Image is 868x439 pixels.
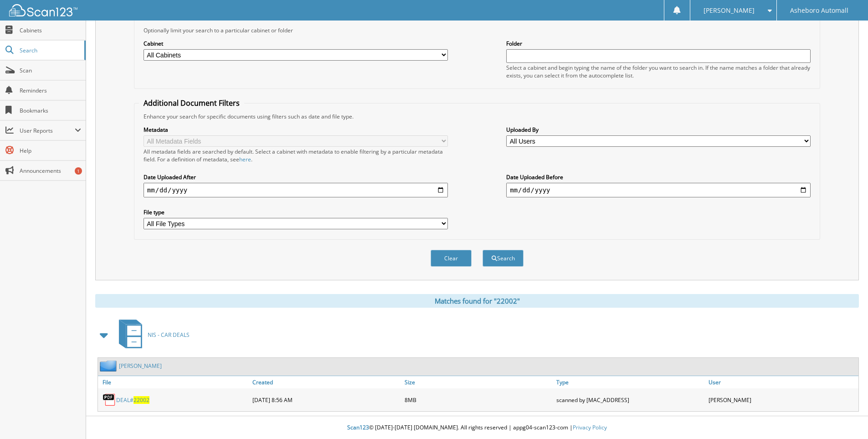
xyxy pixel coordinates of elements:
span: Announcements [20,167,81,175]
span: Help [20,147,81,155]
a: Created [250,376,402,388]
div: [DATE] 8:56 AM [250,391,402,409]
a: Type [554,376,706,388]
div: Matches found for "22002" [95,294,859,308]
span: NIS - CAR DEALS [148,331,190,339]
a: File [98,376,250,388]
span: Scan [20,67,81,74]
span: Bookmarks [20,107,81,114]
label: Metadata [144,126,448,134]
div: 1 [75,167,82,175]
a: [PERSON_NAME] [119,362,162,370]
label: Cabinet [144,40,448,47]
div: [PERSON_NAME] [706,391,858,409]
label: Uploaded By [506,126,811,134]
div: All metadata fields are searched by default. Select a cabinet with metadata to enable filtering b... [144,148,448,163]
a: Size [402,376,555,388]
img: folder2.png [100,360,119,372]
input: start [144,183,448,197]
span: Cabinets [20,26,81,34]
a: here [239,155,251,163]
img: scan123-logo-white.svg [9,4,77,16]
label: Folder [506,40,811,47]
span: User Reports [20,127,75,134]
div: © [DATE]-[DATE] [DOMAIN_NAME]. All rights reserved | appg04-scan123-com | [86,417,868,439]
span: Reminders [20,87,81,94]
input: end [506,183,811,197]
div: scanned by [MAC_ADDRESS] [554,391,706,409]
label: File type [144,208,448,216]
legend: Additional Document Filters [139,98,244,108]
a: DEAL#22002 [116,396,149,404]
img: PDF.png [103,393,116,407]
span: Search [20,46,80,54]
span: Asheboro Automall [790,8,848,13]
div: Enhance your search for specific documents using filters such as date and file type. [139,113,815,120]
div: Optionally limit your search to a particular cabinet or folder [139,26,815,34]
span: 22002 [134,396,149,404]
div: Select a cabinet and begin typing the name of the folder you want to search in. If the name match... [506,64,811,79]
span: Scan123 [347,424,369,431]
a: Privacy Policy [573,424,607,431]
span: [PERSON_NAME] [704,8,755,13]
label: Date Uploaded Before [506,173,811,181]
label: Date Uploaded After [144,173,448,181]
div: 8MB [402,391,555,409]
button: Clear [431,250,472,267]
a: User [706,376,858,388]
button: Search [483,250,524,267]
a: NIS - CAR DEALS [113,317,190,353]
